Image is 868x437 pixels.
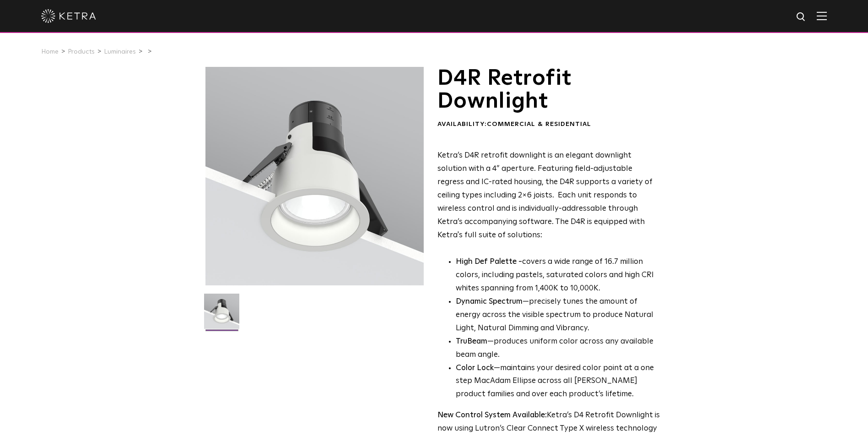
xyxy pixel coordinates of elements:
[487,121,591,127] span: Commercial & Residential
[437,120,660,129] div: Availability:
[456,295,660,335] li: —precisely tunes the amount of energy across the visible spectrum to produce Natural Light, Natur...
[437,67,660,113] h1: D4R Retrofit Downlight
[817,11,827,20] img: Hamburger%20Nav.svg
[437,411,547,419] strong: New Control System Available:
[437,149,660,242] p: Ketra’s D4R retrofit downlight is an elegant downlight solution with a 4” aperture. Featuring fie...
[41,49,59,55] a: Home
[41,9,96,23] img: ketra-logo-2019-white
[456,364,494,372] strong: Color Lock
[204,294,239,336] img: D4R Retrofit Downlight
[68,49,95,55] a: Products
[456,335,660,362] li: —produces uniform color across any available beam angle.
[104,49,136,55] a: Luminaires
[456,258,522,266] strong: High Def Palette -
[456,298,523,306] strong: Dynamic Spectrum
[456,338,487,345] strong: TruBeam
[456,362,660,402] li: —maintains your desired color point at a one step MacAdam Ellipse across all [PERSON_NAME] produc...
[796,11,807,23] img: search icon
[456,256,660,295] p: covers a wide range of 16.7 million colors, including pastels, saturated colors and high CRI whit...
